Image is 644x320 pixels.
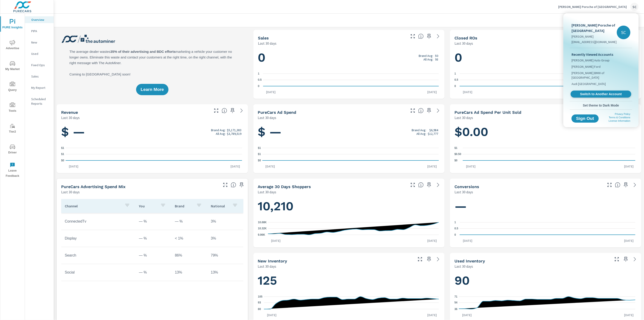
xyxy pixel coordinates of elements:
[571,91,631,98] a: Switch to Another Account
[572,22,617,33] p: [PERSON_NAME] Porsche of [GEOGRAPHIC_DATA]
[572,82,606,86] span: Audi [GEOGRAPHIC_DATA]
[572,71,630,80] span: [PERSON_NAME] BMW of [GEOGRAPHIC_DATA]
[572,58,610,63] span: [PERSON_NAME] Auto Group
[609,116,630,119] a: Terms & Conditions
[617,26,630,39] div: SC
[572,52,630,57] p: Recently Viewed Accounts
[615,113,630,115] a: Privacy Policy
[609,119,630,122] a: License Information
[572,114,599,123] button: Sign Out
[570,101,632,109] button: Set theme to Dark Mode
[572,64,601,69] span: [PERSON_NAME] Ford
[573,92,629,96] span: Switch to Another Account
[572,103,630,107] span: Set theme to Dark Mode
[572,34,617,39] p: [PERSON_NAME]
[575,116,595,121] span: Sign Out
[572,40,617,44] p: [EMAIL_ADDRESS][DOMAIN_NAME]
